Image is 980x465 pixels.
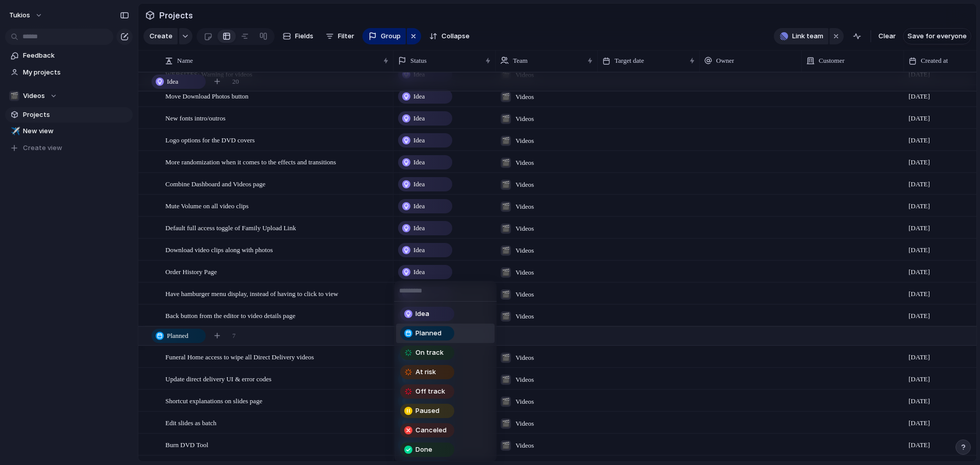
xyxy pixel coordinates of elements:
span: Planned [415,328,442,338]
span: Canceled [415,425,447,435]
span: At risk [415,367,436,377]
span: Idea [415,309,429,319]
span: Off track [415,386,445,397]
span: Done [415,445,432,455]
span: On track [415,348,444,358]
span: Paused [415,406,439,416]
